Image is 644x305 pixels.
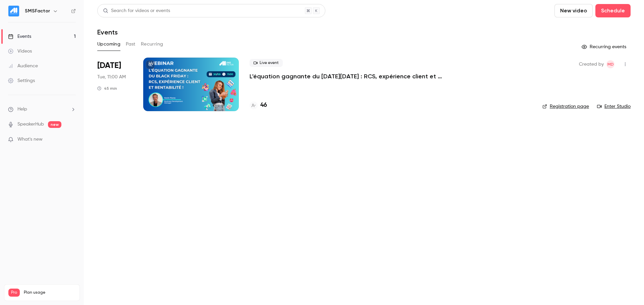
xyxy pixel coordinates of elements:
span: Marie Delamarre [606,60,614,68]
button: Recurring events [579,42,631,52]
button: Upcoming [97,39,120,50]
span: [DATE] [97,60,121,71]
div: Events [8,33,31,40]
button: Recurring [141,39,163,50]
a: SpeakerHub [17,121,44,128]
span: Created by [579,60,604,68]
div: Sep 30 Tue, 11:00 AM (Europe/Paris) [97,58,132,111]
span: Tue, 11:00 AM [97,74,126,80]
a: Registration page [542,103,589,110]
h4: 46 [260,101,267,110]
div: Videos [8,48,32,55]
a: Enter Studio [597,103,631,110]
h1: Events [97,28,118,36]
button: New video [554,4,593,17]
div: Audience [8,63,38,69]
div: 45 min [97,86,117,91]
a: L'équation gagnante du [DATE][DATE] : RCS, expérience client et rentabilité ! [250,72,451,80]
li: help-dropdown-opener [8,106,76,113]
span: Plan usage [24,290,75,295]
a: 46 [250,101,267,110]
div: Search for videos or events [103,7,170,14]
img: SMSFactor [8,6,19,16]
span: Pro [8,289,20,297]
div: Settings [8,77,35,84]
span: new [48,121,61,128]
span: Live event [250,59,283,67]
button: Past [126,39,136,50]
span: MD [607,60,614,68]
button: Schedule [595,4,631,17]
span: Help [17,106,27,113]
iframe: Noticeable Trigger [68,137,76,143]
h6: SMSFactor [25,8,50,14]
span: What's new [17,136,43,143]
